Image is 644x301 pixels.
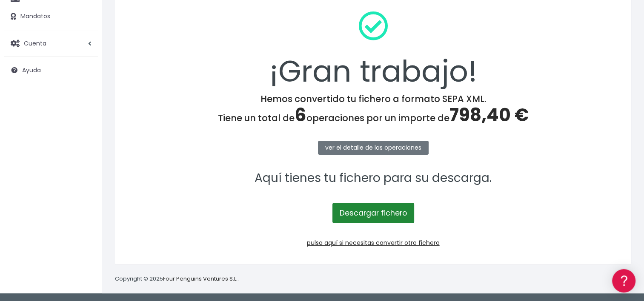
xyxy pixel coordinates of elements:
a: Ayuda [4,61,98,79]
span: Ayuda [22,66,41,74]
a: API [9,217,162,230]
a: Descargar fichero [332,203,414,223]
div: Programadores [9,204,162,212]
a: General [9,182,162,196]
div: Información general [9,59,162,67]
a: Mandatos [4,8,98,26]
span: Cuenta [24,39,46,47]
a: Four Penguins Ventures S.L. [163,275,238,283]
a: Información general [9,72,162,85]
a: Formatos [9,108,162,121]
span: 798,40 € [449,102,529,128]
a: ver el detalle de las operaciones [318,141,429,155]
a: pulsa aquí si necesitas convertir otro fichero [307,239,440,247]
p: Aquí tienes tu fichero para su descarga. [126,169,620,188]
a: Cuenta [4,34,98,52]
div: Convertir ficheros [9,94,162,102]
p: Copyright © 2025 . [115,275,239,284]
a: Perfiles de empresas [9,147,162,160]
a: Videotutoriales [9,134,162,147]
h4: Hemos convertido tu fichero a formato SEPA XML. Tiene un total de operaciones por un importe de [126,94,620,126]
a: POWERED BY ENCHANT [117,245,164,253]
span: 6 [295,102,306,128]
div: Facturación [9,169,162,177]
a: Problemas habituales [9,121,162,134]
button: Contáctanos [9,227,162,242]
div: ¡Gran trabajo! [126,4,620,94]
